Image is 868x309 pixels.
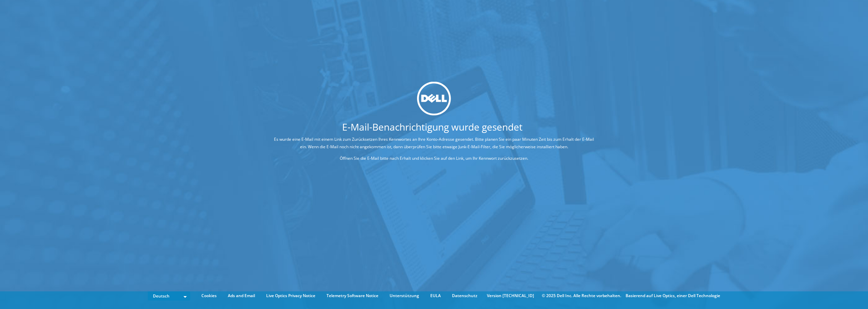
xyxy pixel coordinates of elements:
[538,292,625,300] li: © 2025 Dell Inc. Alle Rechte vorbehalten.
[273,155,595,162] p: Öffnen Sie die E-Mail bitte nach Erhalt und klicken Sie auf den Link, um Ihr Kennwort zurückzuset...
[417,82,451,116] img: dell_svg_logo.svg
[248,122,617,132] h1: E-Mail-Benachrichtigung wurde gesendet
[321,292,383,300] a: Telemetry Software Notice
[447,292,482,300] a: Datenschutz
[484,292,537,300] li: Version [TECHNICAL_ID]
[273,136,595,151] p: Es wurde eine E-Mail mit einem Link zum Zurücksetzen Ihres Kennwortes an Ihre Konto-Adresse gesen...
[425,292,446,300] a: EULA
[626,292,720,300] li: Basierend auf Live Optics, einer Dell Technologie
[196,292,222,300] a: Cookies
[384,292,424,300] a: Unterstützung
[261,292,320,300] a: Live Optics Privacy Notice
[223,292,260,300] a: Ads and Email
